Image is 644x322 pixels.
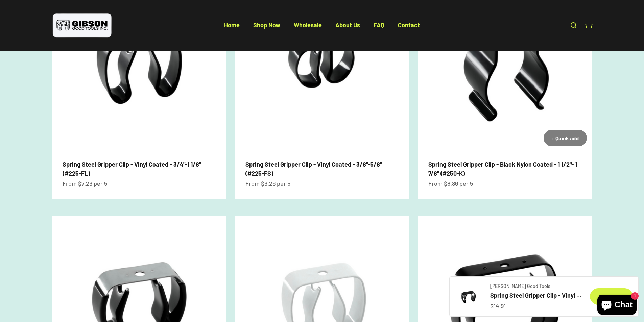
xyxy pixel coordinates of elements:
[253,21,280,29] a: Shop Now
[63,160,201,177] a: Spring Steel Gripper Clip - Vinyl Coated - 3/4"-1 1/8" (#225-FL)
[590,288,633,305] button: Add to cart
[224,21,240,29] a: Home
[490,301,506,311] sale-price: $14.91
[294,21,322,29] a: Wholesale
[544,130,587,147] button: + Quick add
[595,295,639,317] inbox-online-store-chat: Shopify online store chat
[490,291,582,300] a: Spring Steel Gripper Clip - Vinyl Coated- 1"-1 3/8" (#225-FXL)
[245,160,382,177] a: Spring Steel Gripper Clip - Vinyl Coated - 3/8"-5/8" (#225-FS)
[374,21,384,29] a: FAQ
[552,134,579,143] div: + Quick add
[428,179,473,189] sale-price: From $8.86 per 5
[455,283,482,310] img: Gripper clip, made & shipped from the USA!
[245,179,290,189] sale-price: From $6.26 per 5
[428,160,577,177] a: Spring Steel Gripper Clip - Black Nylon Coated - 1 1/2"- 1 7/8" (#250-K)
[598,292,625,301] div: Add to cart
[398,21,420,29] a: Contact
[63,179,107,189] sale-price: From $7.26 per 5
[335,21,360,29] a: About Us
[490,282,582,290] a: [PERSON_NAME] Good Tools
